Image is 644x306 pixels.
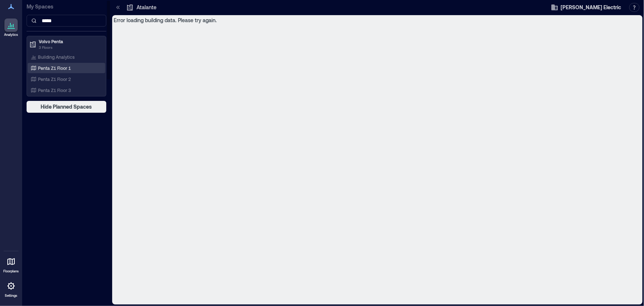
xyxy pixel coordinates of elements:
[549,1,623,13] button: [PERSON_NAME] Electric
[5,293,17,298] p: Settings
[2,16,20,39] a: Analytics
[112,15,643,305] div: Error loading building data. Please try again.
[27,3,106,10] p: My Spaces
[137,4,156,11] p: Atalante
[27,101,106,113] button: Hide Planned Spaces
[38,65,71,71] p: Penta Z1 Floor 1
[4,33,18,37] p: Analytics
[3,269,19,273] p: Floorplans
[561,4,621,11] span: [PERSON_NAME] Electric
[39,38,101,44] p: Volvo Penta
[38,54,75,60] p: Building Analytics
[38,87,71,93] p: Penta Z1 Floor 3
[39,44,101,50] p: 3 Floors
[41,103,92,110] span: Hide Planned Spaces
[38,76,71,82] p: Penta Z1 Floor 2
[1,253,21,276] a: Floorplans
[2,277,20,300] a: Settings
